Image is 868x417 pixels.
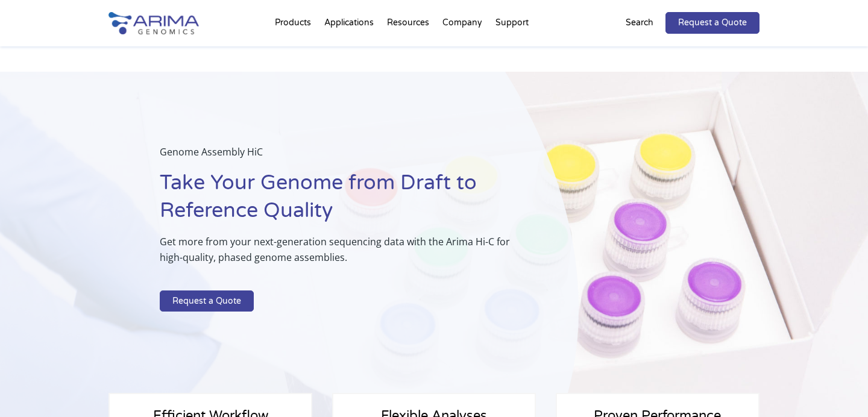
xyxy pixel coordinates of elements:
a: Request a Quote [160,290,254,312]
h1: Take Your Genome from Draft to Reference Quality [160,169,518,234]
a: Request a Quote [665,12,759,34]
p: Genome Assembly HiC [160,144,518,169]
p: Search [626,15,653,31]
img: Arima-Genomics-logo [108,12,199,34]
p: Get more from your next-generation sequencing data with the Arima Hi-C for high-quality, phased g... [160,234,518,275]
